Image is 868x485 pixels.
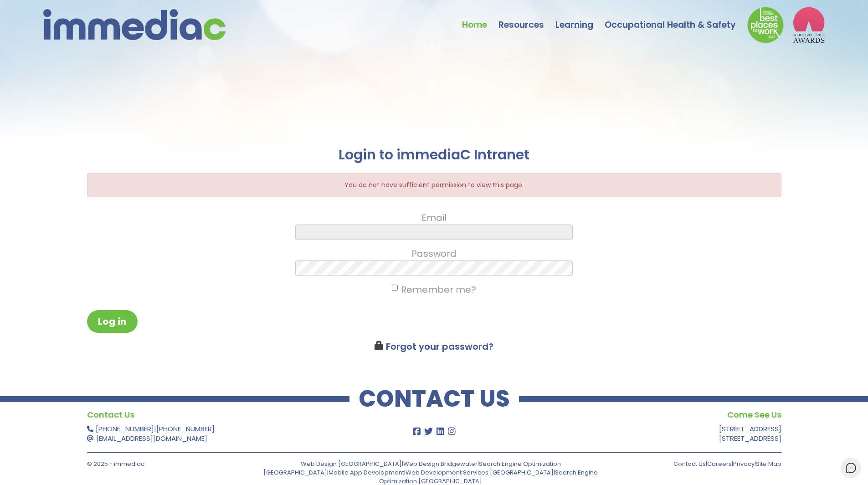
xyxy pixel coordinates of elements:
label: Remember me? [392,283,476,296]
a: Web Design Bridgewater [403,459,478,468]
a: Forgot your password? [386,340,493,353]
h2: CONTACT US [349,390,519,408]
a: [EMAIL_ADDRESS][DOMAIN_NAME] [96,434,207,443]
a: Occupational Health & Safety [605,2,747,34]
label: Password [411,247,457,260]
a: Web Design [GEOGRAPHIC_DATA] [301,459,402,468]
h2: Login to immediaC Intranet [87,146,781,164]
a: Privacy [733,459,755,468]
h4: Contact Us [87,408,370,422]
p: | | | [615,459,781,468]
a: Site Map [756,459,781,468]
a: Mobile App Development [329,468,404,477]
h4: Come See Us [499,408,781,422]
p: | [87,424,370,443]
img: immediac [43,9,226,40]
div: You do not have sufficient permission to view this page. [87,173,781,197]
a: [PHONE_NUMBER] [156,424,215,434]
a: Contact Us [673,459,706,468]
label: Email [421,211,447,225]
a: [PHONE_NUMBER] [96,424,154,434]
button: Log in [87,310,138,333]
a: Web Development Services [GEOGRAPHIC_DATA] [406,468,554,477]
a: Home [462,2,498,34]
img: Down [747,7,784,43]
a: Search Engine Optimization [GEOGRAPHIC_DATA] [263,459,561,477]
input: Remember me? [392,285,398,291]
img: logo2_wea_nobg.webp [793,7,825,43]
p: © 2025 - immediac [87,459,254,468]
a: Learning [555,2,605,34]
a: Careers [707,459,732,468]
a: [STREET_ADDRESS][STREET_ADDRESS] [719,424,781,443]
a: Resources [498,2,555,34]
